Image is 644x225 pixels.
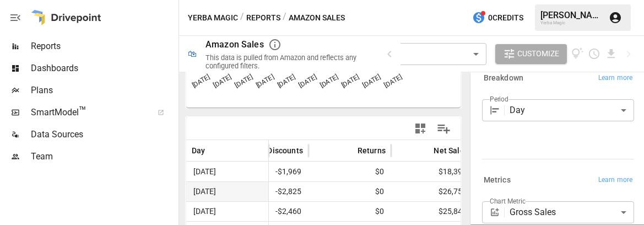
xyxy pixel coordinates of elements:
div: / [240,11,244,25]
text: [DATE] [383,73,403,89]
button: View documentation [571,44,584,64]
span: Dashboards [31,62,176,75]
span: $0 [374,182,386,201]
text: [DATE] [361,73,382,89]
div: 🛍 [188,49,197,59]
button: Download report [605,47,618,60]
text: [DATE] [191,73,211,89]
span: Day [192,145,205,156]
button: Sort [341,143,356,158]
span: Returns [358,145,386,156]
span: ™ [79,104,86,118]
text: 0 [198,65,202,73]
h6: Metrics [484,174,511,186]
div: Gross Sales [510,201,634,223]
span: -$1,969 [274,162,303,181]
span: -$2,825 [274,182,303,201]
button: Sort [207,143,222,158]
span: 0 Credits [488,11,523,25]
span: Team [31,150,176,163]
span: [DATE] [192,162,218,181]
span: $18,397 [437,162,468,181]
span: Customize [517,47,559,61]
span: -$2,460 [274,202,303,221]
button: Schedule report [588,47,600,60]
button: Customize [495,44,567,64]
span: Plans [31,84,176,97]
text: [DATE] [255,73,275,89]
div: Yerba Magic [540,20,602,25]
span: [DATE] [192,182,218,201]
span: SmartModel [31,106,145,119]
div: / [283,11,286,25]
button: Sort [417,143,432,158]
div: This data is pulled from Amazon and reflects any configured filters. [205,53,370,70]
text: [DATE] [234,73,254,89]
text: [DATE] [318,73,339,89]
span: $0 [374,162,386,181]
h6: Breakdown [484,72,523,84]
span: $26,754 [437,182,468,201]
span: [DATE] [192,202,218,221]
label: Chart Metric [490,196,526,206]
button: Manage Columns [431,116,456,141]
div: [PERSON_NAME] [540,10,602,20]
span: $25,844 [437,202,468,221]
text: [DATE] [340,73,360,89]
div: Amazon Sales [205,39,264,50]
span: Learn more [598,175,632,186]
button: Reports [246,11,280,25]
span: Net Sales [434,145,468,156]
button: 0Credits [468,8,528,28]
text: [DATE] [212,73,232,89]
span: Reports [31,40,176,53]
button: Yerba Magic [188,11,238,25]
span: Learn more [598,73,632,84]
span: $0 [374,202,386,221]
text: [DATE] [276,73,296,89]
label: Period [490,94,508,104]
span: Discounts [267,145,303,156]
div: Day [510,99,634,121]
text: [DATE] [297,73,318,89]
span: Data Sources [31,128,176,141]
